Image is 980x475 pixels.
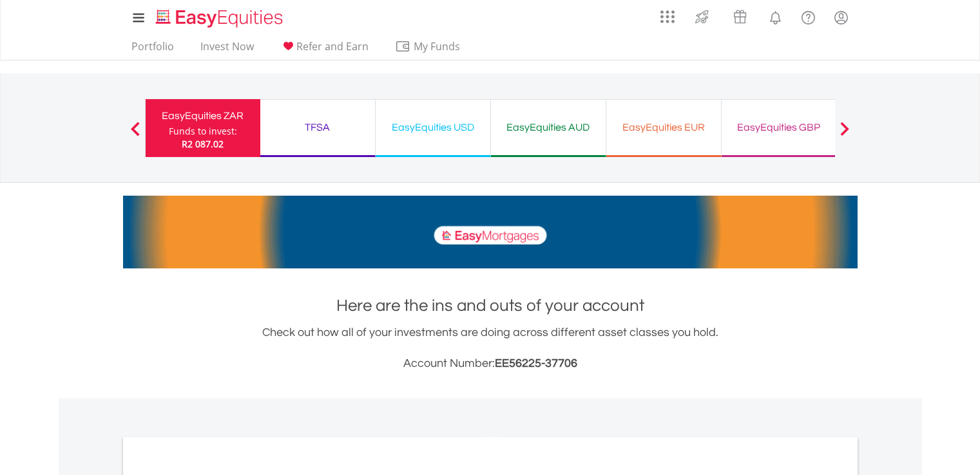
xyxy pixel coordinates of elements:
[660,10,675,24] img: grid-menu-icon.svg
[721,3,759,27] a: Vouchers
[296,39,369,53] span: Refer and Earn
[169,125,237,138] div: Funds to invest:
[614,118,713,136] div: EasyEquities EUR
[729,6,751,27] img: vouchers-v2.svg
[499,118,598,136] div: EasyEquities AUD
[832,128,858,141] button: Next
[122,128,148,141] button: Previous
[383,118,483,136] div: EasyEquities USD
[126,40,179,60] a: Portfolio
[182,138,224,150] span: R2 087.02
[495,357,577,369] span: EE56225-37706
[151,3,288,29] a: Home page
[825,3,858,32] a: My Profile
[792,3,825,29] a: FAQ's and Support
[153,107,253,125] div: EasyEquities ZAR
[123,196,858,268] img: EasyMortage Promotion Banner
[195,40,259,60] a: Invest Now
[275,40,374,60] a: Refer and Earn
[123,294,858,317] h1: Here are the ins and outs of your account
[123,324,858,373] div: Check out how all of your investments are doing across different asset classes you hold.
[691,6,713,27] img: thrive-v2.svg
[395,38,479,55] span: My Funds
[153,8,288,29] img: EasyEquities_Logo.png
[123,355,858,373] h3: Account Number:
[268,118,367,136] div: TFSA
[729,118,829,136] div: EasyEquities GBP
[759,3,792,29] a: Notifications
[652,3,683,24] a: AppsGrid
